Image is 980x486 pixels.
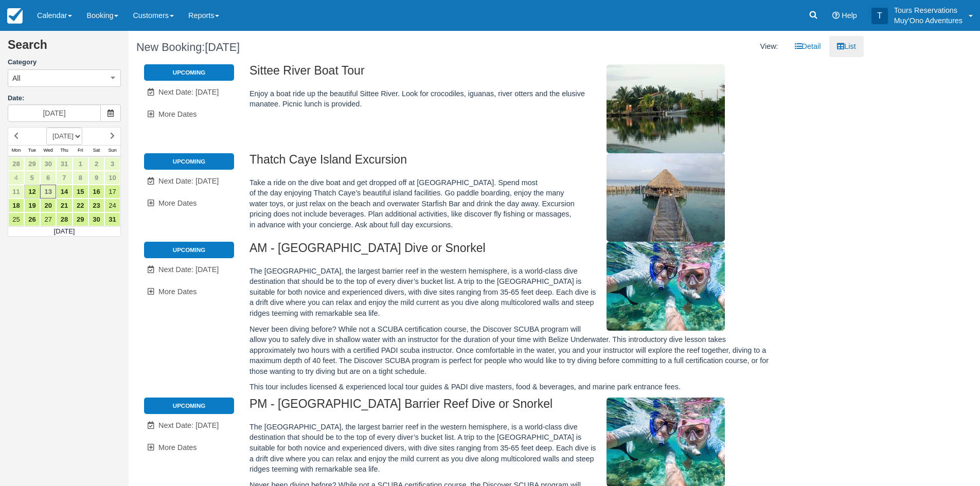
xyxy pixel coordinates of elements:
td: [DATE] [8,226,121,237]
a: 17 [104,185,120,199]
span: Help [842,11,857,20]
span: [DATE] [205,41,240,53]
th: Sun [104,145,120,156]
a: 31 [56,157,72,171]
h1: New Booking: [136,41,488,53]
a: 13 [40,185,56,199]
a: 11 [8,185,24,199]
h2: Search [8,39,121,58]
a: 21 [56,199,72,212]
a: 2 [88,157,104,171]
a: 9 [88,171,104,185]
img: checkfront-main-nav-mini-logo.png [7,8,23,24]
p: Take a ride on the dive boat and get dropped off at [GEOGRAPHIC_DATA]. Spend most of the day enjo... [250,177,774,230]
a: 15 [73,185,88,199]
p: Muy'Ono Adventures [894,15,963,26]
th: Fri [73,145,88,156]
a: 22 [73,199,88,212]
span: Next Date: [DATE] [158,88,219,96]
a: 1 [73,157,88,171]
a: 23 [88,199,104,212]
span: Next Date: [DATE] [158,177,219,185]
a: 18 [8,199,24,212]
th: Thu [56,145,72,156]
a: 19 [24,199,40,212]
img: M296-1 [607,153,725,242]
th: Wed [40,145,56,156]
a: 28 [56,212,72,226]
th: Tue [24,145,40,156]
span: Next Date: [DATE] [158,421,219,429]
a: 14 [56,185,72,199]
span: More Dates [158,199,197,207]
span: All [12,73,21,83]
li: Upcoming [144,242,234,258]
li: Upcoming [144,398,234,414]
a: 12 [24,185,40,199]
a: Next Date: [DATE] [144,259,234,280]
i: Help [832,12,840,19]
h2: AM - [GEOGRAPHIC_DATA] Dive or Snorkel [250,242,774,261]
a: 30 [40,157,56,171]
h2: Thatch Caye Island Excursion [250,153,774,172]
a: Next Date: [DATE] [144,415,234,436]
p: Never been diving before? While not a SCUBA certification course, the Discover SCUBA program will... [250,324,774,377]
li: Upcoming [144,153,234,170]
span: More Dates [158,110,197,118]
a: 3 [104,157,120,171]
h2: PM - [GEOGRAPHIC_DATA] Barrier Reef Dive or Snorkel [250,398,774,417]
a: 7 [56,171,72,185]
a: 29 [24,157,40,171]
p: The [GEOGRAPHIC_DATA], the largest barrier reef in the western hemisphere, is a world-class dive ... [250,266,774,319]
li: Upcoming [144,64,234,81]
a: 26 [24,212,40,226]
a: 6 [40,171,56,185]
a: 30 [88,212,104,226]
a: 25 [8,212,24,226]
a: 24 [104,199,120,212]
a: 20 [40,199,56,212]
a: 29 [73,212,88,226]
p: Tours Reservations [894,5,963,15]
th: Mon [8,145,24,156]
a: 16 [88,185,104,199]
a: 8 [73,171,88,185]
a: 28 [8,157,24,171]
img: M307-1 [607,64,725,153]
span: More Dates [158,287,197,296]
label: Date: [8,94,121,103]
a: 4 [8,171,24,185]
a: List [829,36,863,57]
a: 27 [40,212,56,226]
img: M294-1 [607,242,725,331]
p: Enjoy a boat ride up the beautiful Sittee River. Look for crocodiles, iguanas, river otters and t... [250,88,774,110]
p: The [GEOGRAPHIC_DATA], the largest barrier reef in the western hemisphere, is a world-class dive ... [250,422,774,475]
a: Next Date: [DATE] [144,171,234,192]
a: Next Date: [DATE] [144,82,234,103]
label: Category [8,58,121,67]
p: This tour includes licensed & experienced local tour guides & PADI dive masters, food & beverages... [250,382,774,392]
li: View: [753,36,786,57]
span: More Dates [158,443,197,452]
a: 31 [104,212,120,226]
div: T [871,8,888,24]
h2: Sittee River Boat Tour [250,64,774,83]
a: 5 [24,171,40,185]
button: All [8,69,121,87]
th: Sat [88,145,104,156]
a: 10 [104,171,120,185]
a: Detail [787,36,829,57]
span: Next Date: [DATE] [158,265,219,274]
